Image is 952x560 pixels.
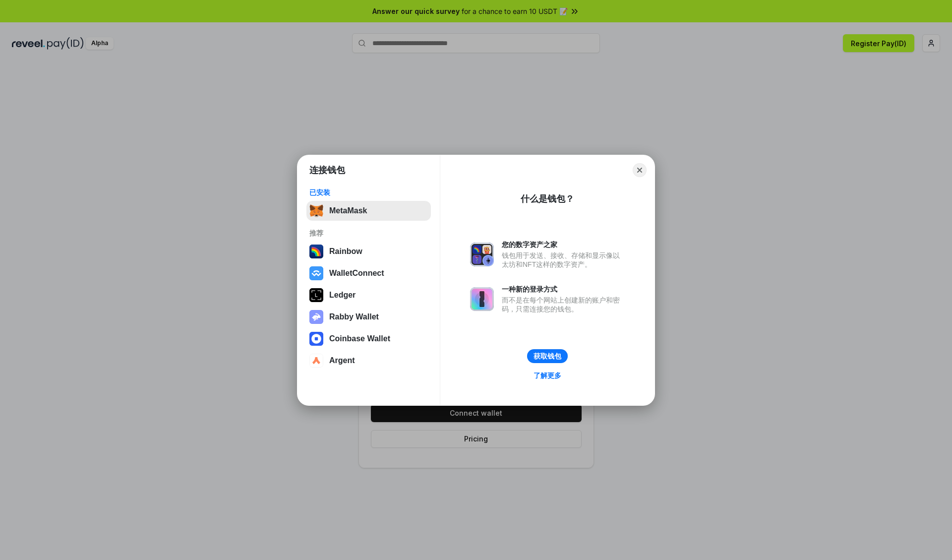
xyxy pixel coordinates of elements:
[309,245,323,258] img: svg+xml,%3Csvg%20width%3D%22120%22%20height%3D%22120%22%20viewBox%3D%220%200%20120%20120%22%20fil...
[309,332,323,346] img: svg+xml,%3Csvg%20width%3D%2228%22%20height%3D%2228%22%20viewBox%3D%220%200%2028%2028%22%20fill%3D...
[306,242,431,261] button: Rainbow
[309,204,323,218] img: svg+xml,%3Csvg%20fill%3D%22none%22%20height%3D%2233%22%20viewBox%3D%220%200%2035%2033%22%20width%...
[309,266,323,280] img: svg+xml,%3Csvg%20width%3D%2228%22%20height%3D%2228%22%20viewBox%3D%220%200%2028%2028%22%20fill%3D...
[470,243,494,266] img: svg+xml,%3Csvg%20xmlns%3D%22http%3A%2F%2Fwww.w3.org%2F2000%2Fsvg%22%20fill%3D%22none%22%20viewBox...
[528,369,567,382] a: 了解更多
[527,349,568,363] button: 获取钱包
[470,287,494,311] img: svg+xml,%3Csvg%20xmlns%3D%22http%3A%2F%2Fwww.w3.org%2F2000%2Fsvg%22%20fill%3D%22none%22%20viewBox...
[309,164,345,176] h1: 连接钱包
[633,163,647,177] button: Close
[502,251,625,269] div: 钱包用于发送、接收、存储和显示像以太坊和NFT这样的数字资产。
[534,352,561,361] div: 获取钱包
[309,310,323,324] img: svg+xml,%3Csvg%20xmlns%3D%22http%3A%2F%2Fwww.w3.org%2F2000%2Fsvg%22%20fill%3D%22none%22%20viewBox...
[309,188,428,197] div: 已安装
[309,354,323,368] img: svg+xml,%3Csvg%20width%3D%2228%22%20height%3D%2228%22%20viewBox%3D%220%200%2028%2028%22%20fill%3D...
[329,247,362,256] div: Rainbow
[502,285,625,294] div: 一种新的登录方式
[309,229,428,238] div: 推荐
[306,263,431,283] button: WalletConnect
[329,291,356,300] div: Ledger
[534,371,561,380] div: 了解更多
[309,288,323,302] img: svg+xml,%3Csvg%20xmlns%3D%22http%3A%2F%2Fwww.w3.org%2F2000%2Fsvg%22%20width%3D%2228%22%20height%3...
[306,307,431,327] button: Rabby Wallet
[521,193,574,205] div: 什么是钱包？
[306,329,431,349] button: Coinbase Wallet
[329,334,390,343] div: Coinbase Wallet
[329,356,355,365] div: Argent
[306,285,431,305] button: Ledger
[306,201,431,221] button: MetaMask
[502,240,625,249] div: 您的数字资产之家
[329,312,379,321] div: Rabby Wallet
[306,351,431,371] button: Argent
[329,206,367,215] div: MetaMask
[329,269,384,278] div: WalletConnect
[502,296,625,313] div: 而不是在每个网站上创建新的账户和密码，只需连接您的钱包。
